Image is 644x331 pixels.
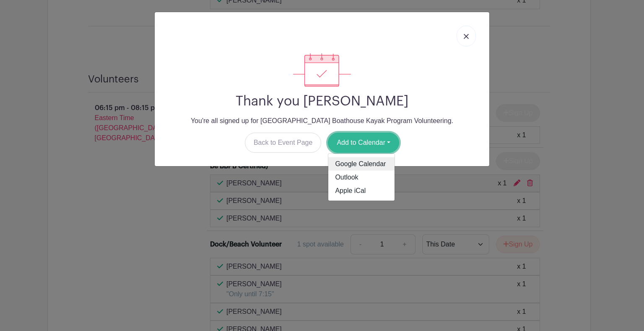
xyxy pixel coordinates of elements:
img: signup_complete-c468d5dda3e2740ee63a24cb0ba0d3ce5d8a4ecd24259e683200fb1569d990c8.svg [293,53,351,87]
a: Back to Event Page [245,133,322,153]
a: Google Calendar [328,157,395,171]
a: Outlook [328,171,395,184]
h2: Thank you [PERSON_NAME] [161,93,483,109]
a: Apple iCal [328,184,395,198]
button: Add to Calendar [328,133,399,153]
p: You're all signed up for [GEOGRAPHIC_DATA] Boathouse Kayak Program Volunteering. [161,116,483,126]
img: close_button-5f87c8562297e5c2d7936805f587ecaba9071eb48480494691a3f1689db116b3.svg [464,34,469,39]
